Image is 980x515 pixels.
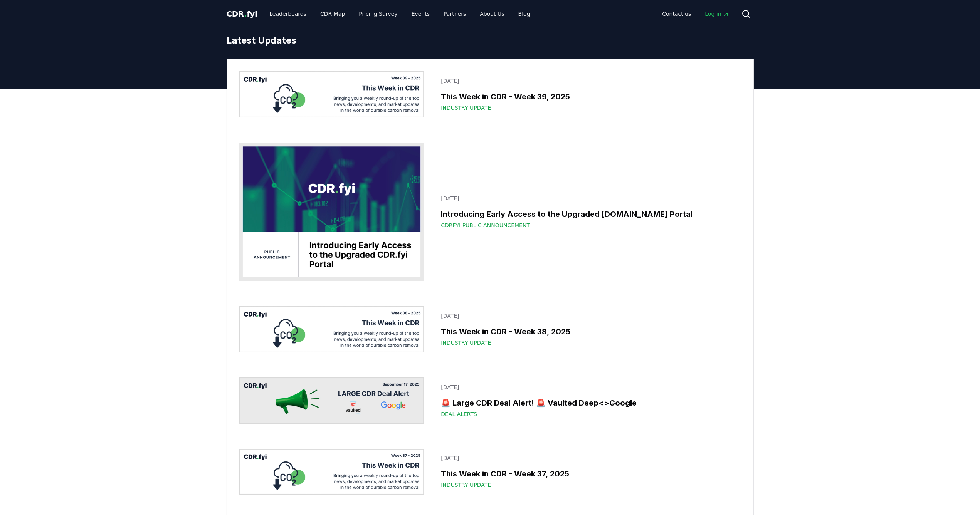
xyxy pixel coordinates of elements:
img: This Week in CDR - Week 37, 2025 blog post image [239,449,424,495]
p: [DATE] [441,77,736,85]
h3: Introducing Early Access to the Upgraded [DOMAIN_NAME] Portal [441,208,736,220]
a: Leaderboards [263,7,313,21]
p: [DATE] [441,195,736,202]
h3: This Week in CDR - Week 39, 2025 [441,91,736,102]
nav: Main [656,7,735,21]
h3: This Week in CDR - Week 37, 2025 [441,468,736,480]
img: This Week in CDR - Week 39, 2025 blog post image [239,71,424,117]
span: CDR fyi [227,9,257,18]
span: Industry Update [441,339,491,347]
a: Contact us [656,7,697,21]
span: CDRfyi Public Announcement [441,221,530,229]
a: Blog [512,7,536,21]
a: CDR Map [314,7,351,21]
span: Industry Update [441,104,491,112]
a: [DATE]Introducing Early Access to the Upgraded [DOMAIN_NAME] PortalCDRfyi Public Announcement [436,190,741,234]
img: 🚨 Large CDR Deal Alert! 🚨 Vaulted Deep<>Google blog post image [239,377,424,424]
img: This Week in CDR - Week 38, 2025 blog post image [239,306,424,352]
span: . [244,9,247,18]
p: [DATE] [441,383,736,391]
a: Pricing Survey [353,7,403,21]
h1: Latest Updates [227,34,754,46]
p: [DATE] [441,312,736,320]
h3: 🚨 Large CDR Deal Alert! 🚨 Vaulted Deep<>Google [441,397,736,409]
a: [DATE]This Week in CDR - Week 38, 2025Industry Update [436,307,741,351]
a: [DATE]This Week in CDR - Week 37, 2025Industry Update [436,450,741,493]
nav: Main [263,7,536,21]
span: Industry Update [441,481,491,489]
span: Deal Alerts [441,410,477,418]
a: Events [405,7,436,21]
span: Log in [705,10,729,18]
a: [DATE]This Week in CDR - Week 39, 2025Industry Update [436,72,741,116]
p: [DATE] [441,454,736,462]
a: CDR.fyi [227,8,257,19]
h3: This Week in CDR - Week 38, 2025 [441,326,736,337]
a: About Us [474,7,510,21]
a: [DATE]🚨 Large CDR Deal Alert! 🚨 Vaulted Deep<>GoogleDeal Alerts [436,379,741,423]
a: Log in [699,7,735,21]
a: Partners [437,7,472,21]
img: Introducing Early Access to the Upgraded CDR.fyi Portal blog post image [239,143,424,281]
